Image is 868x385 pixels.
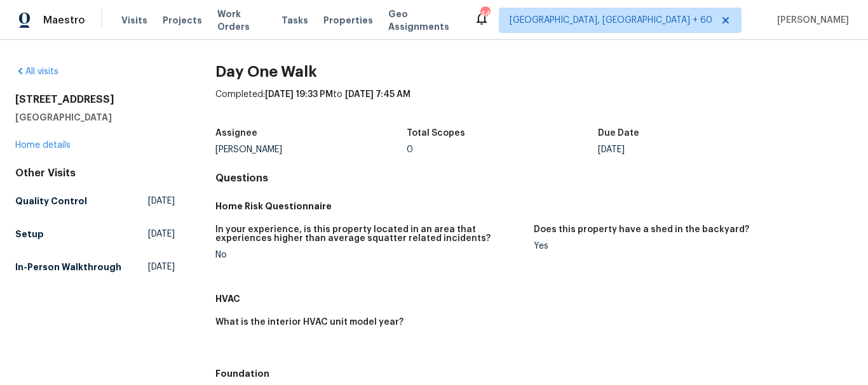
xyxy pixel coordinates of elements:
span: [DATE] [148,195,175,207]
span: [DATE] 19:33 PM [265,90,333,99]
span: Tasks [281,16,308,25]
span: Visits [121,14,147,27]
span: Maestro [43,14,85,27]
span: [DATE] [148,228,175,240]
div: Completed: to [215,88,853,121]
h5: Home Risk Questionnaire [215,200,853,212]
h5: Due Date [598,129,639,138]
h5: In your experience, is this property located in an area that experiences higher than average squa... [215,225,524,243]
h5: Setup [15,228,44,240]
h5: Does this property have a shed in the backyard? [534,225,749,234]
h2: [STREET_ADDRESS] [15,93,175,106]
a: Home details [15,141,71,150]
span: [DATE] 7:45 AM [345,90,410,99]
span: [DATE] [148,261,175,273]
a: In-Person Walkthrough[DATE] [15,256,175,278]
h5: [GEOGRAPHIC_DATA] [15,111,175,124]
span: Geo Assignments [388,8,459,33]
span: [GEOGRAPHIC_DATA], [GEOGRAPHIC_DATA] + 60 [510,14,712,27]
a: All visits [15,67,58,76]
span: Projects [163,14,202,27]
a: Quality Control[DATE] [15,190,175,212]
h5: HVAC [215,292,853,305]
div: No [215,251,524,259]
span: [PERSON_NAME] [772,14,849,27]
h5: Assignee [215,129,257,138]
div: 0 [407,145,598,154]
a: Setup[DATE] [15,223,175,245]
div: Yes [534,242,843,251]
div: [PERSON_NAME] [215,145,407,154]
div: 446 [480,8,489,20]
h5: In-Person Walkthrough [15,261,121,273]
div: Other Visits [15,167,175,179]
h4: Questions [215,172,853,185]
span: Work Orders [217,8,266,33]
div: [DATE] [598,145,789,154]
h5: Foundation [215,367,853,380]
h5: Quality Control [15,195,87,207]
h2: Day One Walk [215,65,853,78]
h5: What is the interior HVAC unit model year? [215,318,403,327]
span: Properties [323,14,373,27]
h5: Total Scopes [407,129,465,138]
